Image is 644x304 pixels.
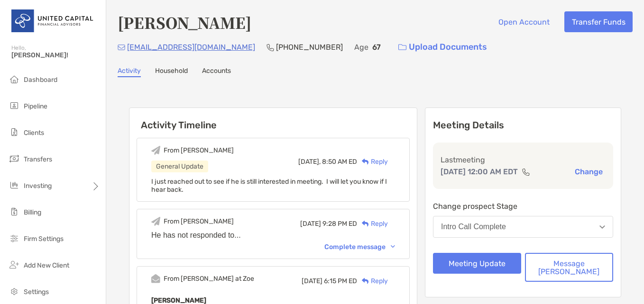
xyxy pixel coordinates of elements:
[24,288,49,296] span: Settings
[151,178,387,194] span: I just reached out to see if he is still interested in meeting. I will let you know if I hear back.
[164,275,254,283] div: From [PERSON_NAME] at Zoe
[433,119,613,131] p: Meeting Details
[322,220,357,228] span: 9:28 PM ED
[127,41,255,53] p: [EMAIL_ADDRESS][DOMAIN_NAME]
[24,102,47,110] span: Pipeline
[24,129,44,137] span: Clients
[572,167,606,177] button: Change
[372,41,381,53] p: 67
[11,4,94,38] img: United Capital Logo
[391,245,395,248] img: Chevron icon
[9,259,20,270] img: add_new_client icon
[118,45,125,50] img: Email Icon
[9,153,20,164] img: transfers icon
[522,168,530,176] img: communication type
[433,200,613,212] p: Change prospect Stage
[322,158,357,166] span: 8:50 AM ED
[441,166,518,178] p: [DATE] 12:00 AM EDT
[9,232,20,244] img: firm-settings icon
[298,158,321,166] span: [DATE],
[9,286,20,297] img: settings icon
[362,278,369,284] img: Reply icon
[599,225,605,229] img: Open dropdown arrow
[276,41,343,53] p: [PHONE_NUMBER]
[155,67,188,77] a: Household
[324,277,357,285] span: 6:15 PM ED
[24,155,52,163] span: Transfers
[433,216,613,238] button: Intro Call Complete
[24,261,69,269] span: Add New Client
[491,11,557,32] button: Open Account
[24,76,57,84] span: Dashboard
[302,277,322,285] span: [DATE]
[151,231,395,240] div: He has not responded to...
[164,217,234,225] div: From [PERSON_NAME]
[564,11,633,32] button: Transfer Funds
[9,179,20,191] img: investing icon
[9,126,20,138] img: clients icon
[441,223,506,231] div: Intro Call Complete
[24,208,41,216] span: Billing
[9,100,20,111] img: pipeline icon
[324,243,395,251] div: Complete message
[151,217,160,226] img: Event icon
[300,220,321,228] span: [DATE]
[24,182,52,190] span: Investing
[357,219,388,229] div: Reply
[362,221,369,227] img: Reply icon
[354,41,368,53] p: Age
[441,154,606,166] p: Last meeting
[433,253,521,274] button: Meeting Update
[392,37,493,57] a: Upload Documents
[24,235,64,243] span: Firm Settings
[118,67,141,77] a: Activity
[267,44,274,51] img: Phone Icon
[202,67,231,77] a: Accounts
[9,206,20,217] img: billing icon
[11,51,100,59] span: [PERSON_NAME]!
[398,44,406,51] img: button icon
[525,253,613,282] button: Message [PERSON_NAME]
[362,159,369,165] img: Reply icon
[357,276,388,286] div: Reply
[357,157,388,167] div: Reply
[9,73,20,85] img: dashboard icon
[164,146,234,154] div: From [PERSON_NAME]
[118,11,251,33] h4: [PERSON_NAME]
[151,146,160,155] img: Event icon
[151,274,160,283] img: Event icon
[129,108,417,131] h6: Activity Timeline
[151,161,208,172] div: General Update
